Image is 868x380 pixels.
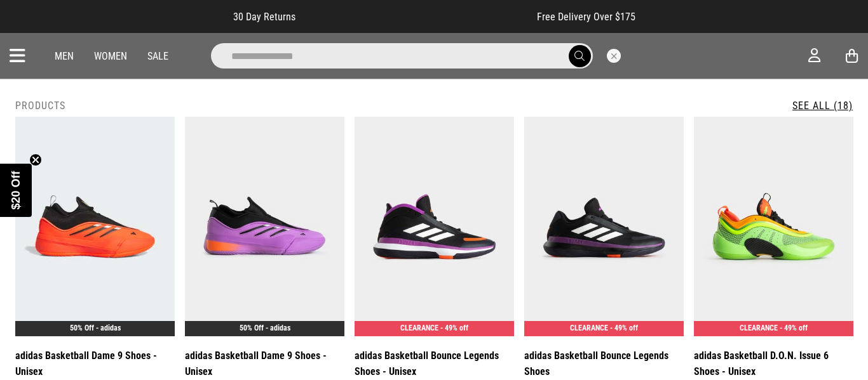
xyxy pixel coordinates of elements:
span: CLEARANCE [570,324,608,332]
h2: Products [15,100,65,112]
img: Adidas Basketball Dame 9 Shoes - Unisex in Red [15,117,175,336]
iframe: Customer reviews powered by Trustpilot [321,10,512,23]
button: Close teaser [29,154,42,166]
span: Free Delivery Over $175 [537,11,635,23]
a: adidas Basketball D.O.N. Issue 6 Shoes - Unisex [694,348,853,379]
a: Women [94,50,127,62]
span: CLEARANCE [740,324,778,332]
img: Adidas Basketball Bounce Legends Shoes in Black [524,117,684,336]
a: 50% Off - adidas [70,324,121,332]
span: - 49% off [780,324,808,332]
button: Open LiveChat chat widget [10,5,48,43]
a: See All (18) [792,100,853,112]
button: Close search [607,49,621,63]
a: Sale [147,50,168,62]
span: - 49% off [610,324,638,332]
a: adidas Basketball Dame 9 Shoes - Unisex [15,348,175,379]
span: CLEARANCE [400,324,438,332]
a: adidas Basketball Dame 9 Shoes - Unisex [185,348,344,379]
a: adidas Basketball Bounce Legends Shoes - Unisex [355,348,514,379]
img: Adidas Basketball Dame 9 Shoes - Unisex in Purple [185,117,344,336]
span: - 49% off [440,324,468,332]
span: 30 Day Returns [233,11,295,23]
img: Adidas Basketball D.o.n. Issue 6 Shoes - Unisex in Green [694,117,853,336]
span: $20 Off [10,171,22,209]
a: Men [55,50,74,62]
a: adidas Basketball Bounce Legends Shoes [524,348,684,379]
a: 50% Off - adidas [240,324,290,332]
img: Adidas Basketball Bounce Legends Shoes - Unisex in Black [355,117,514,336]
